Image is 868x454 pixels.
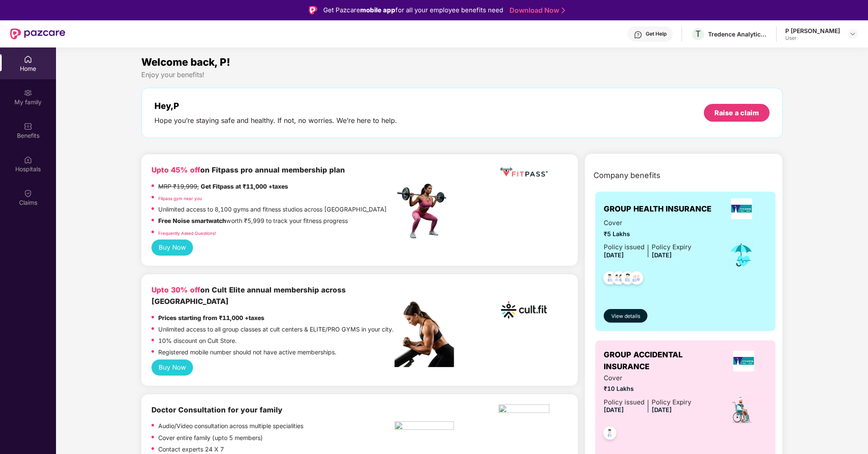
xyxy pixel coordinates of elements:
p: Contact experts 24 X 7 [158,445,224,454]
span: [DATE] [652,251,672,259]
img: svg+xml;base64,PHN2ZyB4bWxucz0iaHR0cDovL3d3dy53My5vcmcvMjAwMC9zdmciIHdpZHRoPSI0OC45MTUiIGhlaWdodD... [608,269,629,290]
img: svg+xml;base64,PHN2ZyBpZD0iSGVscC0zMngzMiIgeG1sbnM9Imh0dHA6Ly93d3cudzMub3JnLzIwMDAvc3ZnIiB3aWR0aD... [634,31,642,39]
p: Cover entire family (upto 5 members) [158,433,263,443]
img: pc2.png [395,301,454,367]
img: New Pazcare Logo [10,28,65,39]
p: Unlimited access to all group classes at cult centers & ELITE/PRO GYMS in your city. [158,325,394,334]
b: Upto 30% off [151,285,200,294]
button: Buy Now [151,240,193,256]
p: worth ₹5,999 to track your fitness progress [158,216,348,226]
img: svg+xml;base64,PHN2ZyB4bWxucz0iaHR0cDovL3d3dy53My5vcmcvMjAwMC9zdmciIHdpZHRoPSI0OC45NDMiIGhlaWdodD... [599,269,620,290]
p: Registered mobile number should not have active memberships. [158,348,336,357]
p: Unlimited access to 8,100 gyms and fitness studios across [GEOGRAPHIC_DATA] [158,205,387,214]
span: GROUP HEALTH INSURANCE [604,203,711,215]
a: Frequently Asked Questions! [158,231,216,236]
img: cult.png [498,284,549,335]
div: Raise a claim [714,108,759,117]
div: P [PERSON_NAME] [785,27,840,35]
div: Tredence Analytics Solutions Private Limited [708,30,767,38]
div: Policy issued [604,242,644,252]
img: physica%20-%20Edited.png [498,404,549,415]
img: svg+xml;base64,PHN2ZyBpZD0iQmVuZWZpdHMiIHhtbG5zPSJodHRwOi8vd3d3LnczLm9yZy8yMDAwL3N2ZyIgd2lkdGg9Ij... [24,122,32,131]
p: 10% discount on Cult Store. [158,336,237,345]
p: Audio/Video consultation across multiple specialities [158,421,303,431]
strong: Prices starting from ₹11,000 +taxes [158,314,264,321]
img: fpp.png [395,181,454,241]
img: svg+xml;base64,PHN2ZyB4bWxucz0iaHR0cDovL3d3dy53My5vcmcvMjAwMC9zdmciIHdpZHRoPSI0OC45NDMiIGhlaWdodD... [599,424,620,445]
del: MRP ₹19,999, [158,183,199,190]
span: ₹10 Lakhs [604,384,692,393]
img: fppp.png [498,164,549,180]
span: [DATE] [604,406,624,413]
img: svg+xml;base64,PHN2ZyBpZD0iSG9tZSIgeG1sbnM9Imh0dHA6Ly93d3cudzMub3JnLzIwMDAvc3ZnIiB3aWR0aD0iMjAiIG... [24,55,32,64]
img: svg+xml;base64,PHN2ZyB4bWxucz0iaHR0cDovL3d3dy53My5vcmcvMjAwMC9zdmciIHdpZHRoPSI0OC45NDMiIGhlaWdodD... [626,269,647,290]
button: View details [604,309,647,323]
span: [DATE] [652,406,672,413]
img: Logo [309,6,317,14]
b: on Fitpass pro annual membership plan [151,165,345,174]
img: icon [728,241,755,269]
span: ₹5 Lakhs [604,229,692,239]
img: insurerLogo [733,351,754,371]
span: T [695,29,701,39]
button: Buy Now [151,359,193,376]
span: [DATE] [604,251,624,259]
div: Hey, P [154,101,397,111]
span: Cover [604,218,692,228]
img: svg+xml;base64,PHN2ZyBpZD0iRHJvcGRvd24tMzJ4MzIiIHhtbG5zPSJodHRwOi8vd3d3LnczLm9yZy8yMDAwL3N2ZyIgd2... [849,31,856,37]
div: Hope you’re staying safe and healthy. If not, no worries. We’re here to help. [154,116,397,125]
div: Get Help [646,31,666,37]
img: svg+xml;base64,PHN2ZyB3aWR0aD0iMjAiIGhlaWdodD0iMjAiIHZpZXdCb3g9IjAgMCAyMCAyMCIgZmlsbD0ibm9uZSIgeG... [24,89,32,97]
div: Enjoy your benefits! [141,70,783,79]
span: View details [611,312,640,320]
div: Get Pazcare for all your employee benefits need [323,5,503,15]
b: on Cult Elite annual membership across [GEOGRAPHIC_DATA] [151,285,346,306]
b: Doctor Consultation for your family [151,405,283,414]
a: Download Now [510,6,563,15]
img: Stroke [562,6,565,15]
span: Cover [604,373,692,383]
span: Company benefits [594,170,661,181]
div: Policy Expiry [652,397,692,407]
div: User [785,35,840,42]
strong: mobile app [360,6,395,14]
div: Policy Expiry [652,242,692,252]
b: Upto 45% off [151,165,200,174]
img: svg+xml;base64,PHN2ZyB4bWxucz0iaHR0cDovL3d3dy53My5vcmcvMjAwMC9zdmciIHdpZHRoPSI0OC45NDMiIGhlaWdodD... [617,269,638,290]
strong: Free Noise smartwatch [158,217,226,224]
img: pngtree-physiotherapy-physiotherapist-rehab-disability-stretching-png-image_6063262.png [395,421,454,432]
span: GROUP ACCIDENTAL INSURANCE [604,349,720,373]
strong: Get Fitpass at ₹11,000 +taxes [201,183,288,190]
img: icon [727,395,756,425]
img: svg+xml;base64,PHN2ZyBpZD0iQ2xhaW0iIHhtbG5zPSJodHRwOi8vd3d3LnczLm9yZy8yMDAwL3N2ZyIgd2lkdGg9IjIwIi... [24,189,32,198]
div: Policy issued [604,397,644,407]
img: insurerLogo [731,198,752,219]
a: Fitpass gym near you [158,196,202,201]
span: Welcome back, P! [141,56,230,68]
img: svg+xml;base64,PHN2ZyBpZD0iSG9zcGl0YWxzIiB4bWxucz0iaHR0cDovL3d3dy53My5vcmcvMjAwMC9zdmciIHdpZHRoPS... [24,156,32,164]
